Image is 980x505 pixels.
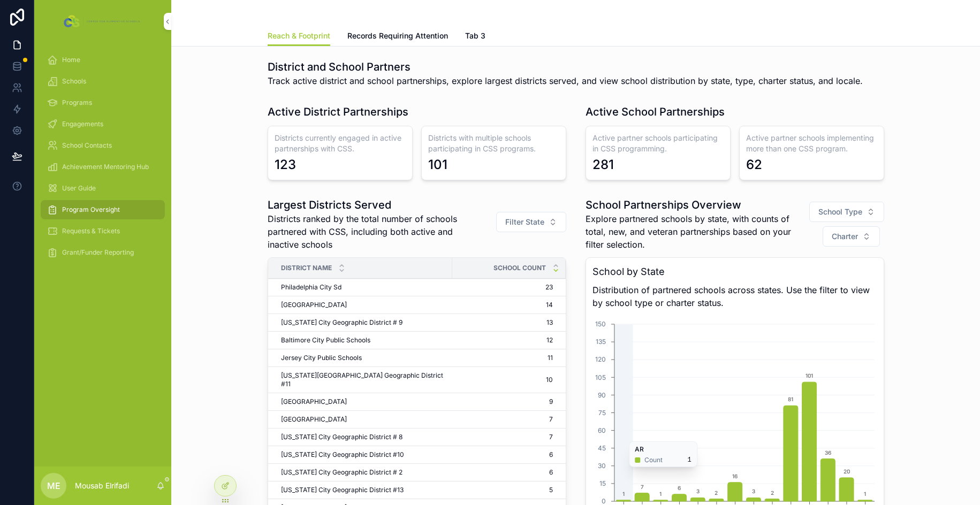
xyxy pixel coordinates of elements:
[465,30,485,41] span: Tab 3
[678,485,681,491] text: 6
[275,156,296,173] div: 123
[62,120,103,128] span: Engagements
[281,486,446,494] a: [US_STATE] City Geographic District #13
[452,433,553,441] a: 7
[452,450,553,459] a: 6
[62,77,86,86] span: Schools
[41,200,165,219] a: Program Oversight
[823,226,880,247] button: Select Button
[281,433,446,441] a: [US_STATE] City Geographic District # 8
[281,283,341,292] span: Philadelphia City Sd
[62,248,134,257] span: Grant/Funder Reporting
[281,415,347,424] span: [GEOGRAPHIC_DATA]
[428,156,447,173] div: 101
[824,449,831,456] text: 36
[715,489,718,496] text: 2
[452,486,553,494] a: 5
[281,336,446,345] a: Baltimore City Public Schools
[592,133,724,154] h3: Active partner schools participating in CSS programming.
[268,26,330,47] a: Reach & Footprint
[746,133,877,154] h3: Active partner schools implementing more than one CSS program.
[62,56,80,64] span: Home
[640,484,643,490] text: 7
[281,301,446,309] a: [GEOGRAPHIC_DATA]
[34,43,171,276] div: scrollable content
[268,30,330,41] span: Reach & Footprint
[595,338,605,346] tspan: 135
[597,391,605,399] tspan: 90
[428,133,559,154] h3: Districts with multiple schools participating in CSS programs.
[809,202,884,222] button: Select Button
[843,468,849,475] text: 20
[452,415,553,424] span: 7
[452,301,553,309] span: 14
[818,206,862,217] span: School Type
[281,397,347,406] span: [GEOGRAPHIC_DATA]
[268,59,863,74] h1: District and School Partners
[62,141,112,150] span: School Contacts
[268,74,863,87] span: Track active district and school partnerships, explore largest districts served, and view school ...
[496,212,566,232] button: Select Button
[597,426,605,434] tspan: 60
[275,133,406,154] h3: Districts currently engaged in active partnerships with CSS.
[41,93,165,112] a: Programs
[452,336,553,345] a: 12
[696,488,699,494] text: 3
[281,433,402,441] span: [US_STATE] City Geographic District # 8
[452,318,553,327] a: 13
[62,98,92,107] span: Programs
[452,468,553,477] span: 6
[41,157,165,177] a: Achievement Mentoring Hub
[622,491,624,497] text: 1
[41,72,165,91] a: Schools
[62,13,143,30] img: App logo
[41,114,165,134] a: Engagements
[465,26,485,48] a: Tab 3
[41,179,165,198] a: User Guide
[452,283,553,292] a: 23
[452,376,553,384] a: 10
[281,468,402,477] span: [US_STATE] City Geographic District # 2
[281,318,402,327] span: [US_STATE] City Geographic District # 9
[75,480,129,491] p: Mousab Elrifadi
[598,409,605,417] tspan: 75
[268,197,486,212] h1: Largest Districts Served
[47,479,60,492] span: ME
[595,373,605,381] tspan: 105
[788,396,793,402] text: 81
[452,354,553,362] a: 11
[597,462,605,470] tspan: 30
[281,318,446,327] a: [US_STATE] City Geographic District # 9
[586,104,725,119] h1: Active School Partnerships
[751,488,755,494] text: 3
[806,372,813,379] text: 101
[281,450,404,459] span: [US_STATE] City Geographic District #10
[592,284,877,309] span: Distribution of partnered schools across states. Use the filter to view by school type or charter...
[281,397,446,406] a: [GEOGRAPHIC_DATA]
[505,217,544,227] span: Filter State
[597,444,605,452] tspan: 45
[592,264,877,279] h3: School by State
[595,320,605,328] tspan: 150
[864,491,866,497] text: 1
[281,283,446,292] a: Philadelphia City Sd
[281,415,446,424] a: [GEOGRAPHIC_DATA]
[659,491,662,497] text: 1
[832,231,858,242] span: Charter
[281,354,446,362] a: Jersey City Public Schools
[746,156,762,173] div: 62
[41,136,165,155] a: School Contacts
[452,397,553,406] a: 9
[41,50,165,70] a: Home
[586,212,804,251] span: Explore partnered schools by state, with counts of total, new, and veteran partnerships based on ...
[268,104,408,119] h1: Active District Partnerships
[770,489,773,496] text: 2
[599,479,605,487] tspan: 15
